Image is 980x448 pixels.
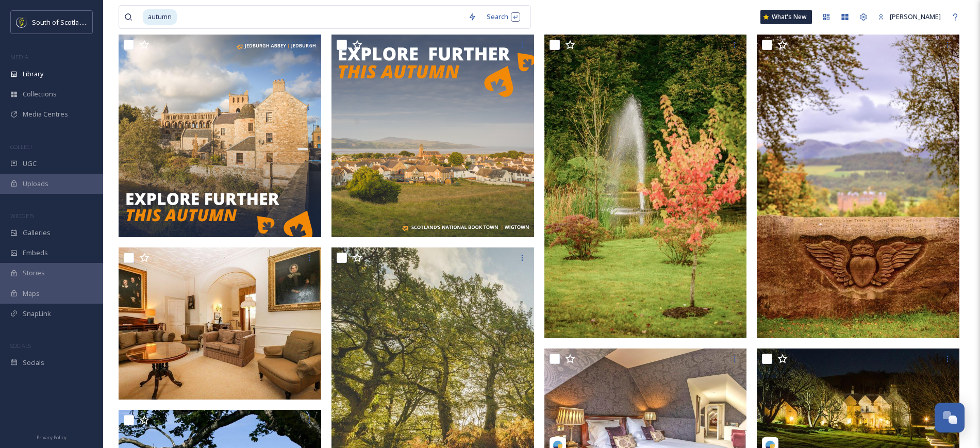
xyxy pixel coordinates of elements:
button: Open Chat [935,403,965,433]
span: COLLECT [10,143,32,151]
a: Privacy Policy [37,430,67,443]
img: Jedburgh Autumn.png [119,35,321,237]
span: WIDGETS [10,212,34,220]
img: Drumlanrig (12).jpg [757,35,959,338]
img: Wigtown Autumn.png [331,35,534,237]
span: South of Scotland Destination Alliance [32,17,150,27]
span: Privacy Policy [37,434,67,441]
img: c1cc9a0c375caea9a8b4d25114c929fee64d7c1654b0f8afcf65a5a10f00f8d0.jpg [119,247,321,400]
span: MEDIA [10,53,28,61]
span: Collections [23,89,57,99]
a: [PERSON_NAME] [873,7,946,27]
span: Library [23,69,43,79]
span: [PERSON_NAME] [890,12,941,21]
a: What's New [760,10,812,24]
span: Galleries [23,228,51,238]
span: UGC [23,159,37,169]
span: SOCIALS [10,342,31,350]
img: Dumfries House (22).jpg [544,35,747,338]
span: Uploads [23,179,48,189]
span: Maps [23,289,40,298]
span: Socials [23,358,44,368]
img: images.jpeg [16,17,27,27]
span: Embeds [23,248,48,258]
span: autumn [143,9,177,24]
span: Media Centres [23,109,68,119]
span: Stories [23,268,45,278]
div: Search [481,7,525,27]
span: SnapLink [23,309,51,319]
